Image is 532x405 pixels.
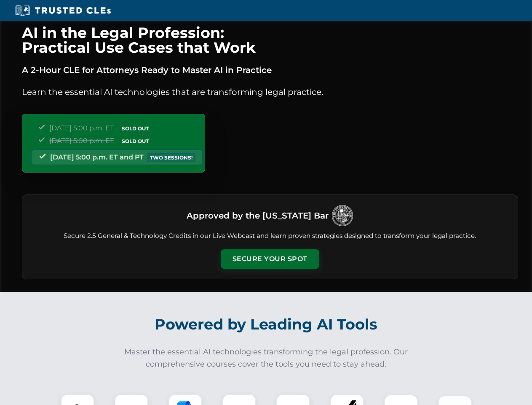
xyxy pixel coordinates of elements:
h1: AI in the Legal Profession: Practical Use Cases that Work [22,25,518,55]
span: [DATE] 5:00 p.m. ET [49,137,114,145]
span: [DATE] 5:00 p.m. ET [49,124,114,132]
h3: Approved by the [US_STATE] Bar [187,208,329,223]
p: A 2-Hour CLE for Attorneys Ready to Master AI in Practice [22,63,518,77]
img: Trusted CLEs [13,4,113,17]
h2: Powered by Leading AI Tools [33,310,500,339]
p: Master the essential AI technologies transforming the legal profession. Our comprehensive courses... [119,346,414,370]
span: SOLD OUT [119,137,152,146]
p: Secure 2.5 General & Technology Credits in our Live Webcast and learn proven strategies designed ... [32,231,508,241]
span: SOLD OUT [119,124,152,133]
p: Learn the essential AI technologies that are transforming legal practice. [22,85,518,99]
button: Secure Your Spot [221,249,319,269]
img: Logo [332,205,353,226]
